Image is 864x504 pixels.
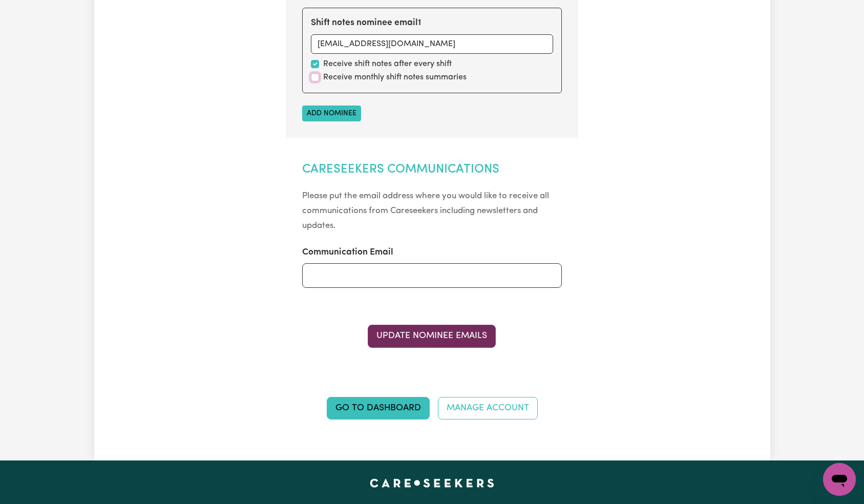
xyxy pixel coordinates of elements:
button: Add nominee [302,106,361,121]
label: Shift notes nominee email 1 [311,16,421,30]
a: Go to Dashboard [327,397,430,419]
h2: Careseekers Communications [302,162,562,177]
label: Receive monthly shift notes summaries [323,71,467,83]
a: Manage Account [438,397,538,419]
button: Update Nominee Emails [368,325,496,347]
a: Careseekers home page [370,479,494,487]
small: Please put the email address where you would like to receive all communications from Careseekers ... [302,192,549,230]
label: Communication Email [302,246,393,259]
label: Receive shift notes after every shift [323,58,452,70]
iframe: Button to launch messaging window [823,463,856,496]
